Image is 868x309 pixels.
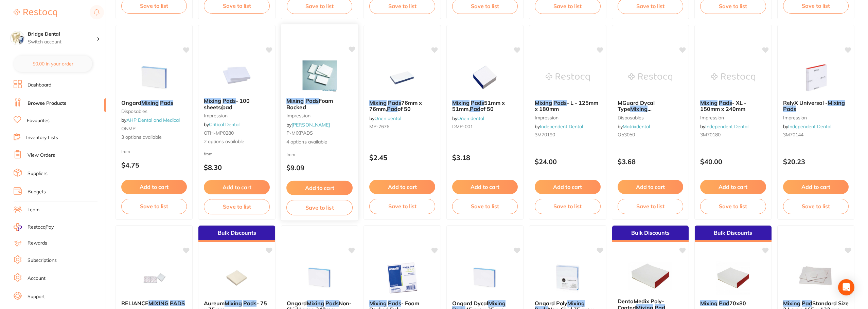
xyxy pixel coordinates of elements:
button: Save to list [535,199,600,214]
b: Mixing Pads - L - 125mm x 180mm [535,100,600,112]
img: Mixing Pads 51mm x 51mm, Pad of 50 [463,60,507,94]
span: Ongard Poly [535,300,567,307]
b: Mixing Pads - 100 sheets/pad [204,98,269,110]
p: $2.45 [369,154,435,161]
b: RelyX Universal - Mixing Pads [783,100,849,112]
p: $3.18 [452,154,518,161]
a: Dashboard [28,82,51,89]
a: Orien dental [457,115,484,121]
button: Add to cart [783,180,849,194]
span: 2 options available [204,138,269,145]
em: Pads [618,112,631,119]
small: impression [535,115,600,120]
span: 76mm x 76mm, [369,99,422,112]
b: Mixing Pads 76mm x 76mm, Pad of 50 [369,100,435,112]
span: by [535,123,583,130]
small: disposables [121,109,187,114]
span: RELIANCE [121,300,148,307]
span: by [618,123,650,130]
button: Save to list [121,199,187,214]
p: $20.23 [783,158,849,166]
em: Mixing [369,99,387,106]
b: Mixing Pads - XL - 150mm x 240mm [700,100,766,112]
img: Aureum Mixing Pads - 75 x 75mm [215,261,259,295]
button: Save to list [204,199,269,214]
small: impression [286,113,353,118]
span: from [286,152,295,157]
em: Pads [471,99,484,106]
img: Bridge Dental [11,31,24,45]
img: Mixing Pad 70x80 [711,261,755,295]
span: O53050 [618,132,635,138]
span: of 50 [397,105,411,112]
p: $8.30 [204,163,269,171]
p: Switch account [28,39,96,45]
img: Mixing Pads - Foam Backed Poly [380,261,424,295]
button: Save to list [286,200,353,215]
img: Ongard Mixing Pads Non-Skid Large 240mm x 150mm [298,261,342,295]
small: impression [204,113,269,118]
a: Matrixdental [623,123,650,130]
a: RestocqPay [14,223,54,231]
em: Pads [305,97,318,104]
span: by [286,121,330,128]
img: Mixing Pads - L - 125mm x 180mm [546,60,590,94]
img: RELIANCE MIXING PADS [132,261,176,295]
p: $9.09 [286,164,353,172]
b: Mixing Pad 70x80 [700,300,766,306]
em: Pads [223,97,236,104]
a: Subscriptions [28,257,57,264]
button: Add to cart [618,180,683,194]
em: Mixing [307,300,324,307]
a: Support [28,293,45,300]
em: Pads [388,300,401,307]
span: 3M70144 [783,132,803,138]
span: 3M70180 [700,132,721,138]
a: Account [28,275,46,282]
img: DentaMedix Poly-Coated Mixing Pad [628,259,672,293]
a: Budgets [28,189,46,195]
img: RelyX Universal - Mixing Pads [794,60,838,94]
a: Independent Dental [788,123,831,130]
span: from [121,149,130,154]
span: 70x80 [729,300,746,307]
span: Foam Backed [286,97,333,111]
em: Mixing [204,97,221,104]
span: 35x45mm [631,112,657,119]
span: Ongard [287,300,307,307]
a: Independent Dental [540,123,583,130]
span: by [452,115,484,121]
span: OTH-MP0280 [204,130,234,136]
b: RELIANCE MIXING PADS [121,300,187,306]
span: by [204,121,240,128]
em: Mixing [225,300,242,307]
em: Mixing [700,300,718,307]
a: AHP Dental and Medical [126,117,180,123]
img: Mixing Pads 76mm x 76mm, Pad of 50 [380,60,424,94]
em: Mixing [452,99,470,106]
small: impression [700,115,766,120]
div: Open Intercom Messenger [838,279,854,295]
button: Add to cart [286,181,353,195]
span: 3M70190 [535,132,555,138]
div: Bulk Discounts [695,226,771,242]
button: Add to cart [452,180,518,194]
button: Save to list [700,199,766,214]
a: Critical Dental [209,121,240,128]
em: Pad [719,300,729,307]
span: 3 options available [121,134,187,141]
em: Mixing [700,99,718,106]
b: Mixing Pads Foam Backed [286,98,353,110]
button: Save to list [618,199,683,214]
a: View Orders [28,152,55,159]
button: Save to list [452,199,518,214]
a: Team [28,207,39,213]
div: Bulk Discounts [612,226,689,242]
img: Mixing Pads - 100 sheets/pad [215,58,259,92]
img: Mixing Pads - XL - 150mm x 240mm [711,60,755,94]
button: Add to cart [369,180,435,194]
span: ONMP [121,125,136,132]
em: Pad [470,105,480,112]
em: Mixing [369,300,387,307]
span: by [369,115,401,121]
